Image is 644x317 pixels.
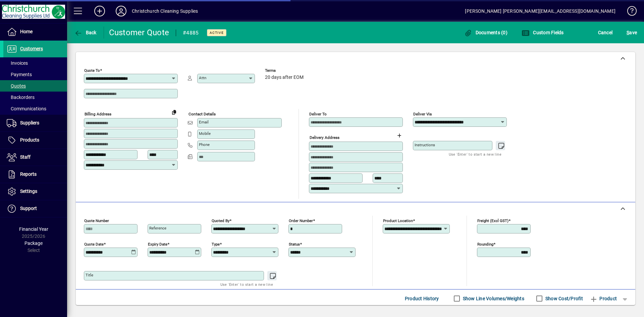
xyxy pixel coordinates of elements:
button: Documents (0) [462,27,509,39]
a: Home [3,23,67,40]
span: Package [24,241,43,246]
span: Payments [7,72,32,77]
a: Backorders [3,92,67,103]
span: Active [210,31,224,35]
mat-label: Quote number [84,218,109,223]
mat-label: Status [289,242,300,246]
a: Suppliers [3,115,67,131]
span: Quotes [7,83,26,89]
span: Cancel [598,27,613,38]
a: Reports [3,166,67,183]
mat-label: Quote To [84,68,100,73]
mat-hint: Use 'Enter' to start a new line [449,150,501,158]
mat-label: Product location [383,218,413,223]
mat-label: Quoted by [212,218,229,223]
a: Knowledge Base [622,1,636,23]
mat-label: Deliver To [309,112,327,116]
app-page-header-button: Back [67,27,104,39]
mat-label: Freight (excl GST) [477,218,508,223]
mat-label: Mobile [199,131,211,136]
span: Reports [20,171,37,177]
span: Home [20,29,33,34]
button: Choose address [394,130,405,141]
label: Show Line Volumes/Weights [462,295,524,302]
mat-label: Type [212,242,220,246]
span: Custom Fields [522,30,564,35]
span: Settings [20,189,37,194]
span: Suppliers [20,120,39,125]
span: 20 days after EOM [265,75,304,80]
mat-label: Deliver via [413,112,432,116]
span: Financial Year [19,226,48,232]
mat-label: Rounding [477,242,493,246]
a: Settings [3,183,67,200]
a: Payments [3,69,67,80]
button: Product History [402,293,442,305]
a: Invoices [3,57,67,69]
span: ave [627,27,637,38]
span: Product [590,293,617,304]
mat-label: Order number [289,218,313,223]
span: S [627,30,629,35]
a: Products [3,132,67,149]
button: Product [586,293,620,305]
mat-label: Email [199,120,209,124]
mat-label: Title [86,273,93,277]
mat-label: Expiry date [148,242,167,246]
span: Customers [20,46,43,51]
button: Copy to Delivery address [169,107,179,117]
mat-label: Phone [199,142,210,147]
label: Show Cost/Profit [544,295,583,302]
button: Add [89,5,110,17]
span: Product History [405,293,439,304]
a: Staff [3,149,67,166]
button: Profile [110,5,132,17]
span: Back [74,30,97,35]
a: Quotes [3,80,67,92]
button: Back [72,27,98,39]
span: Support [20,206,37,211]
button: Custom Fields [520,27,566,39]
button: Cancel [596,27,614,39]
span: Invoices [7,60,28,66]
a: Support [3,200,67,217]
mat-label: Instructions [415,143,435,147]
span: Backorders [7,95,35,100]
div: Customer Quote [109,27,169,38]
button: Save [625,27,639,39]
span: Documents (0) [464,30,507,35]
span: Staff [20,154,31,160]
mat-label: Attn [199,75,206,80]
span: Products [20,137,39,143]
mat-label: Quote date [84,242,104,246]
div: Christchurch Cleaning Supplies [132,6,198,16]
div: [PERSON_NAME] [PERSON_NAME][EMAIL_ADDRESS][DOMAIN_NAME] [465,6,615,16]
div: #4885 [183,28,199,38]
span: Terms [265,68,305,73]
mat-label: Reference [149,226,166,230]
mat-hint: Use 'Enter' to start a new line [220,280,273,288]
a: Communications [3,103,67,114]
span: Communications [7,106,46,111]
